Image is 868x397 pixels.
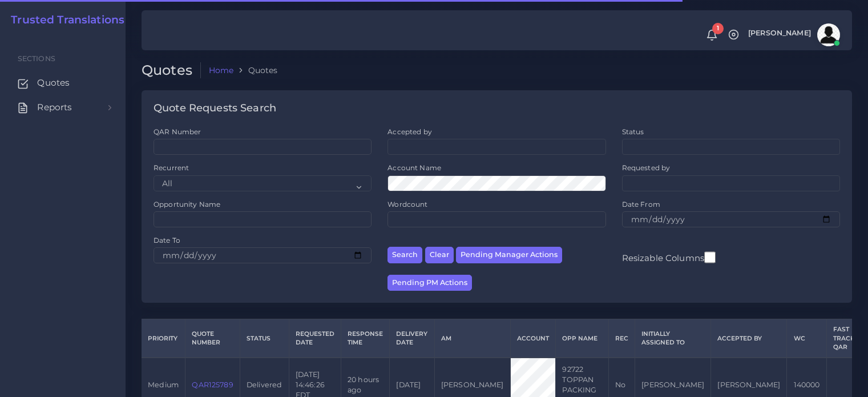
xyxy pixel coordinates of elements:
th: Status [240,319,289,358]
th: Requested Date [289,319,341,358]
label: Requested by [622,163,671,173]
th: WC [787,319,826,358]
label: Date To [154,235,180,245]
input: Resizable Columns [704,250,716,264]
button: Search [387,247,422,263]
a: Home [209,65,234,76]
label: Resizable Columns [622,250,716,264]
label: Opportunity Name [154,199,220,209]
th: Quote Number [185,319,240,358]
span: Quotes [37,77,70,89]
label: Wordcount [387,199,427,209]
span: Reports [37,101,72,114]
th: REC [608,319,635,358]
th: AM [434,319,510,358]
button: Clear [425,247,454,263]
label: QAR Number [154,127,201,137]
th: Response Time [341,319,389,358]
th: Initially Assigned to [635,319,711,358]
th: Priority [142,319,185,358]
th: Opp Name [556,319,608,358]
a: Trusted Translations [3,14,124,27]
th: Fast Track QAR [826,319,861,358]
label: Recurrent [154,163,189,173]
a: QAR125789 [192,380,233,389]
a: Quotes [9,71,117,95]
a: Reports [9,95,117,119]
th: Accepted by [711,319,787,358]
h2: Quotes [142,62,201,79]
button: Pending Manager Actions [456,247,562,263]
th: Account [510,319,555,358]
img: avatar [817,23,840,46]
span: 1 [712,23,724,34]
a: [PERSON_NAME]avatar [742,23,844,46]
span: medium [148,380,179,389]
label: Account Name [387,163,441,173]
h4: Quote Requests Search [154,102,276,115]
span: Sections [18,54,55,63]
button: Pending PM Actions [387,275,472,291]
label: Date From [622,199,660,209]
th: Delivery Date [390,319,434,358]
label: Status [622,127,644,137]
li: Quotes [233,65,277,76]
label: Accepted by [387,127,432,137]
span: [PERSON_NAME] [748,30,811,37]
a: 1 [702,29,722,41]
